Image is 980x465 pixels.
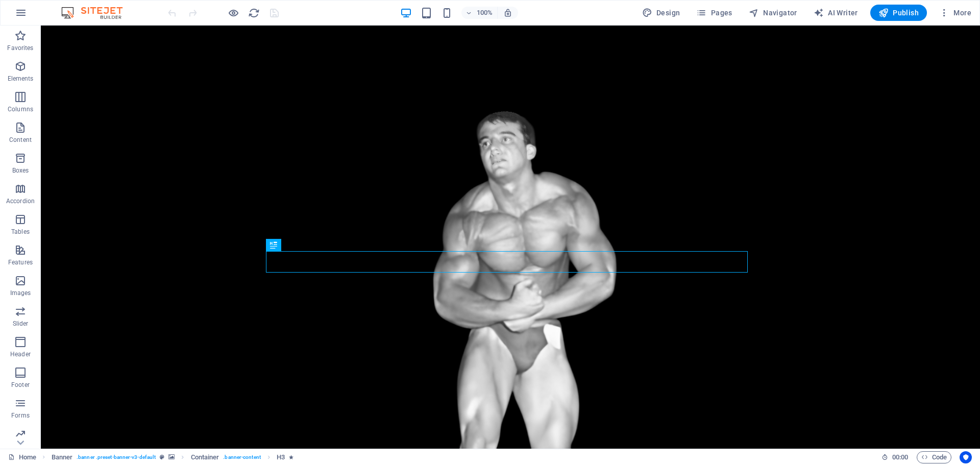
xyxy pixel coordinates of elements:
span: Design [642,8,680,18]
button: 100% [461,7,498,19]
p: Tables [11,228,30,236]
button: Pages [692,5,736,21]
p: Favorites [7,44,33,52]
button: Publish [870,5,927,21]
p: Footer [11,381,30,389]
span: Click to select. Double-click to edit [277,451,285,463]
button: More [935,5,975,21]
span: More [939,8,971,18]
button: AI Writer [810,5,862,21]
p: Content [9,136,32,144]
p: Forms [11,411,30,420]
h6: Session time [881,451,909,463]
span: . banner-content [223,451,260,463]
img: Editor Logo [59,7,135,19]
i: Element contains an animation [289,454,293,460]
button: Click here to leave preview mode and continue editing [227,7,239,19]
button: reload [248,7,260,19]
button: Code [917,451,951,463]
h6: 100% [477,7,493,19]
span: Click to select. Double-click to edit [191,451,219,463]
p: Images [10,289,31,297]
a: Click to cancel selection. Double-click to open Pages [8,451,36,463]
i: This element contains a background [168,454,175,460]
span: 00 00 [892,451,908,463]
button: Usercentrics [960,451,972,463]
p: Features [8,258,33,266]
i: On resize automatically adjust zoom level to fit chosen device. [503,8,512,17]
i: Reload page [248,7,260,19]
div: Design (Ctrl+Alt+Y) [638,5,684,21]
nav: breadcrumb [52,451,294,463]
span: Code [921,451,947,463]
p: Columns [8,105,33,113]
p: Boxes [12,166,29,175]
button: Design [638,5,684,21]
span: Navigator [749,8,797,18]
span: . banner .preset-banner-v3-default [77,451,156,463]
span: Publish [878,8,919,18]
span: Pages [696,8,732,18]
p: Elements [8,75,34,83]
p: Accordion [6,197,35,205]
p: Header [10,350,31,358]
p: Slider [13,320,29,328]
span: : [899,453,901,461]
span: Click to select. Double-click to edit [52,451,73,463]
i: This element is a customizable preset [160,454,164,460]
span: AI Writer [814,8,858,18]
button: Navigator [745,5,801,21]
